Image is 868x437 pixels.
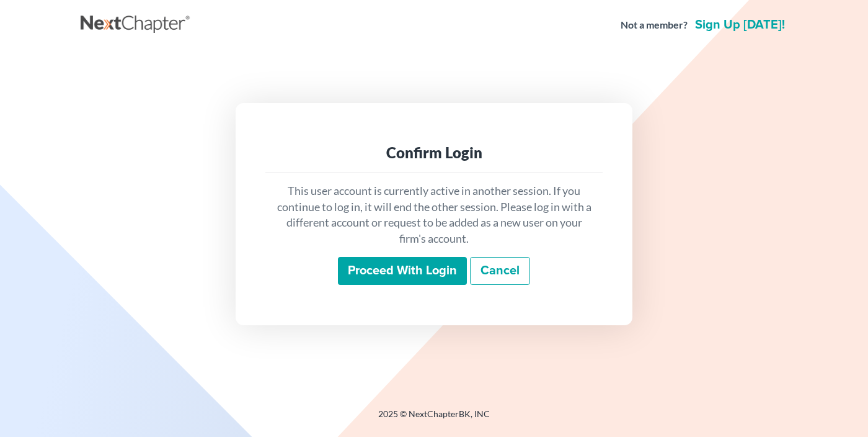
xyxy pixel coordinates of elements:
div: Confirm Login [275,143,593,163]
a: Cancel [470,257,530,286]
input: Proceed with login [338,257,467,286]
p: This user account is currently active in another session. If you continue to log in, it will end ... [275,183,593,247]
strong: Not a member? [621,18,688,32]
div: 2025 © NextChapterBK, INC [81,408,787,430]
a: Sign up [DATE]! [693,19,787,31]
